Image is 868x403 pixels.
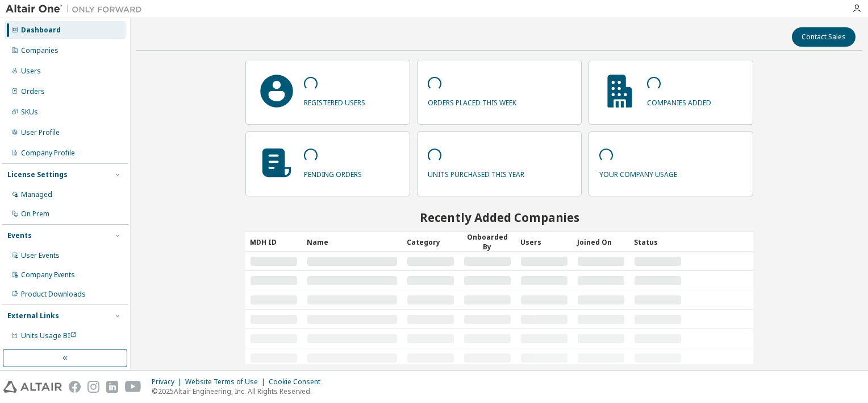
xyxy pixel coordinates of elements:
[21,290,86,299] div: Product Downloads
[21,190,52,199] div: Managed
[21,149,75,158] div: Company Profile
[599,166,677,179] p: your company usage
[87,381,99,393] img: instagram.svg
[304,166,362,179] p: pending orders
[269,377,327,386] div: Cookie Consent
[21,46,59,55] div: Companies
[577,233,625,251] div: Joined On
[21,87,45,96] div: Orders
[428,94,516,108] p: orders placed this week
[428,166,524,179] p: units purchased this year
[7,231,32,240] div: Events
[7,170,68,179] div: License Settings
[21,26,61,35] div: Dashboard
[21,209,49,219] div: On Prem
[21,270,75,279] div: Company Events
[152,377,185,386] div: Privacy
[634,233,682,251] div: Status
[250,233,298,251] div: MDH ID
[7,311,59,320] div: External Links
[106,381,118,393] img: linkedin.svg
[69,381,81,393] img: facebook.svg
[245,210,754,225] h2: Recently Added Companies
[152,386,327,396] p: © 2025 Altair Engineering, Inc. All Rights Reserved.
[647,94,711,108] p: companies added
[792,27,856,47] button: Contact Sales
[304,94,365,108] p: registered users
[307,233,398,251] div: Name
[464,232,511,252] div: Onboarded By
[125,381,141,393] img: youtube.svg
[21,251,60,260] div: User Events
[3,381,62,393] img: altair_logo.svg
[21,108,38,117] div: SKUs
[21,67,41,76] div: Users
[21,128,60,137] div: User Profile
[185,377,269,386] div: Website Terms of Use
[407,233,454,251] div: Category
[6,3,148,15] img: Altair One
[520,233,568,251] div: Users
[21,331,77,340] span: Units Usage BI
